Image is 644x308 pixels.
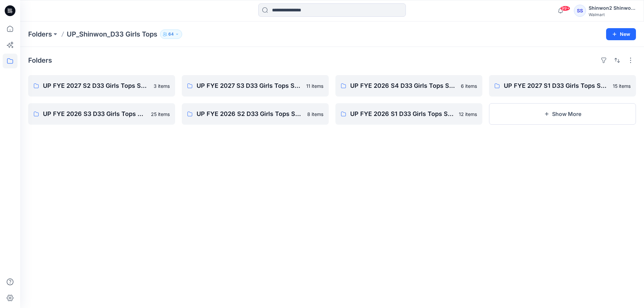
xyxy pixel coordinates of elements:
[160,29,182,39] button: 64
[335,103,482,125] a: UP FYE 2026 S1 D33 Girls Tops Shinwon12 items
[151,111,170,118] p: 25 items
[67,29,157,39] p: UP_Shinwon_D33 Girls Tops
[43,109,147,119] p: UP FYE 2026 S3 D33 Girls Tops Shinwon
[154,82,170,89] p: 3 items
[197,81,302,90] p: UP FYE 2027 S3 D33 Girls Tops Shinwon
[560,6,570,11] span: 99+
[182,103,329,125] a: UP FYE 2026 S2 D33 Girls Tops Shinwon8 items
[613,82,631,89] p: 15 items
[489,103,636,125] button: Show More
[306,82,323,89] p: 11 items
[43,81,150,90] p: UP FYE 2027 S2 D33 Girls Tops Shinwon
[28,75,175,97] a: UP FYE 2027 S2 D33 Girls Tops Shinwon3 items
[350,109,455,119] p: UP FYE 2026 S1 D33 Girls Tops Shinwon
[589,4,636,12] div: Shinwon2 Shinwon2
[28,103,175,125] a: UP FYE 2026 S3 D33 Girls Tops Shinwon25 items
[606,28,636,40] button: New
[504,81,609,90] p: UP FYE 2027 S1 D33 Girls Tops Shinwon
[307,111,323,118] p: 8 items
[574,5,586,17] div: SS
[182,75,329,97] a: UP FYE 2027 S3 D33 Girls Tops Shinwon11 items
[461,82,477,89] p: 6 items
[28,29,52,39] a: Folders
[459,111,477,118] p: 12 items
[350,81,457,90] p: UP FYE 2026 S4 D33 Girls Tops Shinwon
[197,109,303,119] p: UP FYE 2026 S2 D33 Girls Tops Shinwon
[489,75,636,97] a: UP FYE 2027 S1 D33 Girls Tops Shinwon15 items
[589,12,636,17] div: Walmart
[28,56,52,64] h4: Folders
[168,30,174,38] p: 64
[335,75,482,97] a: UP FYE 2026 S4 D33 Girls Tops Shinwon6 items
